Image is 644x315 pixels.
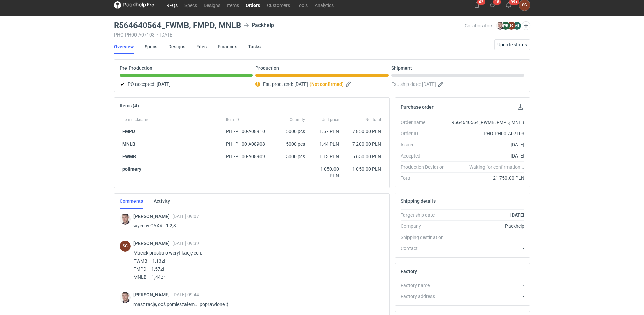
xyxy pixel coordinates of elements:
[133,249,378,281] p: Maciek prośba o weryfikację cen: FWMB – 1,13zł FMPD – 1,57zł MNLB – 1,44zł
[365,117,381,122] span: Net total
[422,80,436,88] span: [DATE]
[218,39,237,54] a: Finances
[114,21,241,29] h3: R564640564_FWMB, FMPD, MNLB
[274,125,308,138] div: 5000 pcs
[133,300,378,308] p: masz rację, coś pomieszałem... poprawione :)
[255,65,279,71] p: Production
[450,141,524,148] div: [DATE]
[122,154,136,159] strong: FWMB
[120,80,253,88] div: PO accepted:
[163,1,181,9] a: RFQs
[311,128,339,135] div: 1.57 PLN
[345,80,353,88] button: Edit estimated production end date
[122,129,135,134] strong: FMPD
[133,241,172,246] span: [PERSON_NAME]
[294,80,308,88] span: [DATE]
[502,22,510,30] figcaption: WR
[145,39,157,54] a: Specs
[293,1,311,9] a: Tools
[450,175,524,181] div: 21 750.00 PLN
[120,292,131,303] img: Maciej Sikora
[401,130,450,137] div: Order ID
[510,212,524,218] strong: [DATE]
[401,234,450,241] div: Shipping destination
[344,153,381,160] div: 5 650.00 PLN
[507,22,515,30] figcaption: SC
[450,245,524,252] div: -
[224,1,242,9] a: Items
[311,153,339,160] div: 1.13 PLN
[391,65,412,71] p: Shipment
[120,241,131,252] div: Sylwia Cichórz
[311,81,342,87] strong: Not confirmed
[226,141,271,147] div: PHI-PH00-A08908
[516,103,524,111] button: Download PO
[401,141,450,148] div: Issued
[120,65,152,71] p: Pre-Production
[401,293,450,300] div: Factory address
[120,214,131,225] img: Maciej Sikora
[401,223,450,229] div: Company
[244,21,274,29] div: Packhelp
[226,117,239,122] span: Item ID
[309,81,311,87] em: (
[114,39,134,54] a: Overview
[255,80,389,88] div: Est. prod. end:
[264,1,293,9] a: Customers
[401,152,450,159] div: Accepted
[513,22,521,30] figcaption: AB
[344,141,381,147] div: 7 200.00 PLN
[344,166,381,172] div: 1 050.00 PLN
[311,1,337,9] a: Analytics
[120,241,131,252] figcaption: SC
[114,1,154,9] svg: Packhelp Pro
[342,81,344,87] em: )
[401,245,450,252] div: Contact
[344,128,381,135] div: 7 850.00 PLN
[114,32,465,38] div: PHO-PH00-A07103 [DATE]
[172,241,199,246] span: [DATE] 09:39
[450,152,524,159] div: [DATE]
[437,80,445,88] button: Edit estimated shipping date
[172,214,199,219] span: [DATE] 09:07
[133,292,172,297] span: [PERSON_NAME]
[122,166,141,172] strong: polimery
[311,141,339,147] div: 1.44 PLN
[401,104,434,110] h2: Purchase order
[122,141,135,147] strong: MNLB
[401,269,417,274] h2: Factory
[494,39,530,50] button: Update status
[157,80,171,88] span: [DATE]
[181,1,200,9] a: Specs
[311,166,339,179] div: 1 050.00 PLN
[401,198,436,204] h2: Shipping details
[450,130,524,137] div: PHO-PH00-A07103
[450,293,524,300] div: -
[120,194,143,209] a: Comments
[465,23,493,28] span: Collaborators
[133,222,378,230] p: wyceny CAXX - 1,2,3
[248,39,261,54] a: Tasks
[274,150,308,163] div: 5000 pcs
[401,212,450,218] div: Target ship date
[469,164,524,170] em: Waiting for confirmation...
[401,119,450,126] div: Order name
[172,292,199,297] span: [DATE] 09:44
[450,223,524,229] div: Packhelp
[200,1,224,9] a: Designs
[226,153,271,160] div: PHI-PH00-A08909
[274,138,308,150] div: 5000 pcs
[120,103,139,108] h2: Items (4)
[242,1,264,9] a: Orders
[391,80,524,88] div: Est. ship date:
[522,21,530,30] button: Edit collaborators
[401,164,450,170] div: Production Deviation
[450,119,524,126] div: R564640564_FWMB, FMPD, MNLB
[496,22,504,30] img: Maciej Sikora
[168,39,185,54] a: Designs
[122,117,149,122] span: Item nickname
[156,32,158,38] span: •
[290,117,305,122] span: Quantity
[497,42,527,47] span: Update status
